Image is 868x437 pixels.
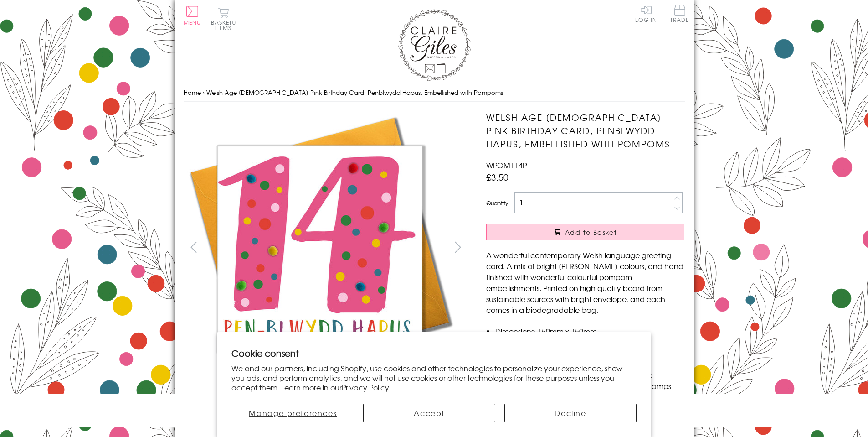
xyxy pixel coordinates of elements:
span: £3.50 [486,171,508,183]
button: Basket0 items [211,7,236,31]
button: Accept [363,404,495,422]
img: Welsh Age 14 Pink Birthday Card, Penblwydd Hapus, Embellished with Pompoms [468,111,741,385]
span: Manage preferences [249,407,337,418]
button: Manage preferences [231,404,354,422]
p: We and our partners, including Shopify, use cookies and other technologies to personalize your ex... [231,364,637,392]
button: Add to Basket [486,224,684,240]
a: Privacy Policy [342,382,389,393]
button: next [447,237,468,257]
h1: Welsh Age [DEMOGRAPHIC_DATA] Pink Birthday Card, Penblwydd Hapus, Embellished with Pompoms [486,111,684,150]
span: › [203,88,205,97]
button: Decline [504,404,637,422]
span: Menu [184,18,201,26]
li: Dimensions: 150mm x 150mm [495,326,684,337]
img: Welsh Age 14 Pink Birthday Card, Penblwydd Hapus, Embellished with Pompoms [183,111,457,385]
nav: breadcrumbs [184,83,685,102]
span: Add to Basket [565,228,617,237]
button: prev [184,237,204,257]
label: Quantity [486,199,508,207]
button: Menu [184,6,201,25]
img: Claire Giles Greetings Cards [398,9,471,81]
a: Trade [670,5,689,24]
span: Trade [670,5,689,22]
a: Log In [635,5,657,22]
p: A wonderful contemporary Welsh language greeting card. A mix of bright [PERSON_NAME] colours, and... [486,250,684,315]
a: Home [184,88,201,97]
h2: Cookie consent [231,347,637,359]
span: WPOM114P [486,160,527,171]
span: 0 items [215,18,236,32]
span: Welsh Age [DEMOGRAPHIC_DATA] Pink Birthday Card, Penblwydd Hapus, Embellished with Pompoms [206,88,503,97]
